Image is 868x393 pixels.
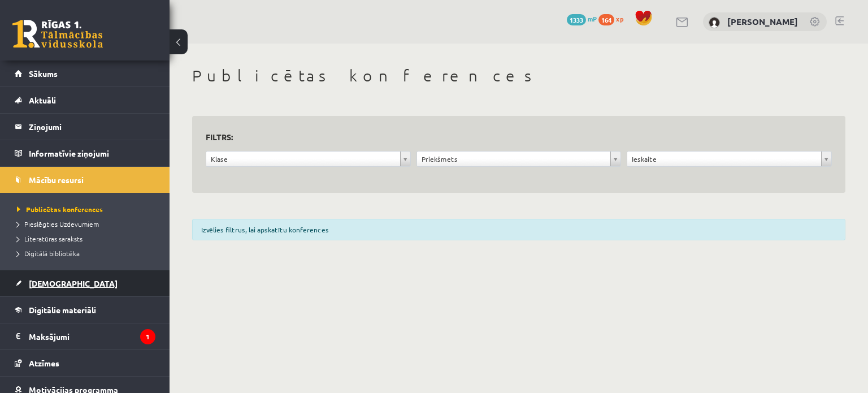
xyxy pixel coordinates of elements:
[192,66,845,85] h1: Publicētas konferences
[29,95,56,105] span: Aktuāli
[422,152,606,166] span: Priekšmets
[29,323,155,349] legend: Maksājumi
[567,14,586,25] span: 1333
[598,14,614,25] span: 164
[17,205,103,214] span: Publicētas konferences
[206,152,410,166] a: Klase
[29,305,96,315] span: Digitālie materiāli
[616,14,623,23] span: xp
[15,114,155,140] a: Ziņojumi
[727,16,798,27] a: [PERSON_NAME]
[417,152,621,166] a: Priekšmets
[192,219,845,240] div: Izvēlies filtrus, lai apskatītu konferences
[140,329,155,344] i: 1
[17,234,158,244] a: Literatūras saraksts
[29,68,58,79] span: Sākums
[627,152,831,166] a: Ieskaite
[15,323,155,349] a: Maksājumi1
[598,14,629,23] a: 164 xp
[29,175,84,185] span: Mācību resursi
[17,248,158,258] a: Digitālā bibliotēka
[17,219,158,229] a: Pieslēgties Uzdevumiem
[15,140,155,166] a: Informatīvie ziņojumi
[15,297,155,323] a: Digitālie materiāli
[17,234,83,243] span: Literatūras saraksts
[211,152,396,166] span: Klase
[15,350,155,376] a: Atzīmes
[29,278,118,288] span: [DEMOGRAPHIC_DATA]
[15,61,155,87] a: Sākums
[17,219,99,228] span: Pieslēgties Uzdevumiem
[29,358,59,368] span: Atzīmes
[206,129,818,145] h3: Filtrs:
[15,87,155,113] a: Aktuāli
[632,152,817,166] span: Ieskaite
[588,14,597,23] span: mP
[567,14,597,23] a: 1333 mP
[709,17,720,28] img: Natālija Leiškalne
[29,140,155,166] legend: Informatīvie ziņojumi
[15,270,155,296] a: [DEMOGRAPHIC_DATA]
[15,167,155,193] a: Mācību resursi
[17,249,80,258] span: Digitālā bibliotēka
[17,204,158,214] a: Publicētas konferences
[12,20,103,48] a: Rīgas 1. Tālmācības vidusskola
[29,114,155,140] legend: Ziņojumi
